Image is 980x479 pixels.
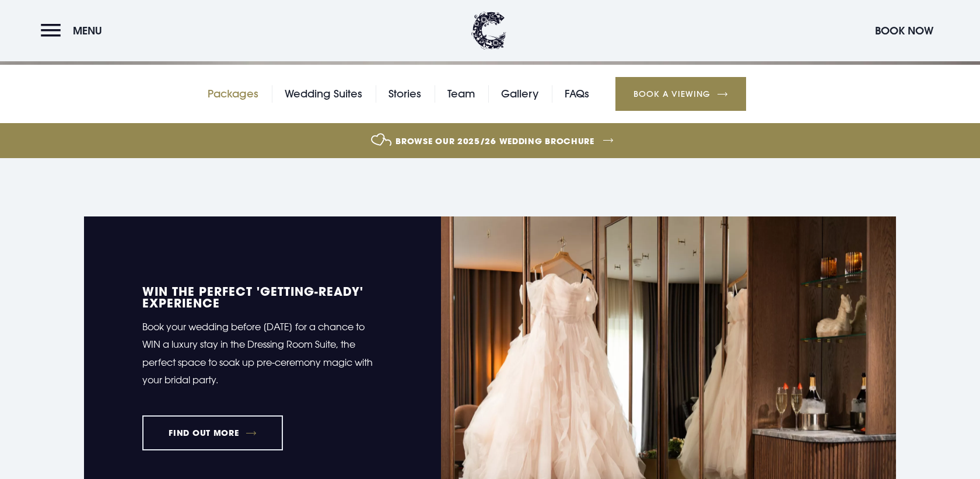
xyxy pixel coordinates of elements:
[285,85,362,103] a: Wedding Suites
[615,77,746,111] a: Book a Viewing
[471,12,506,50] img: Clandeboye Lodge
[142,318,383,389] p: Book your wedding before [DATE] for a chance to WIN a luxury stay in the Dressing Room Suite, the...
[869,18,939,43] button: Book Now
[501,85,538,103] a: Gallery
[565,85,589,103] a: FAQs
[142,285,383,309] h5: WIN the perfect 'Getting-Ready' experience
[142,415,283,450] a: FIND OUT MORE
[208,85,258,103] a: Packages
[41,18,108,43] button: Menu
[73,24,102,37] span: Menu
[388,85,421,103] a: Stories
[447,85,475,103] a: Team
